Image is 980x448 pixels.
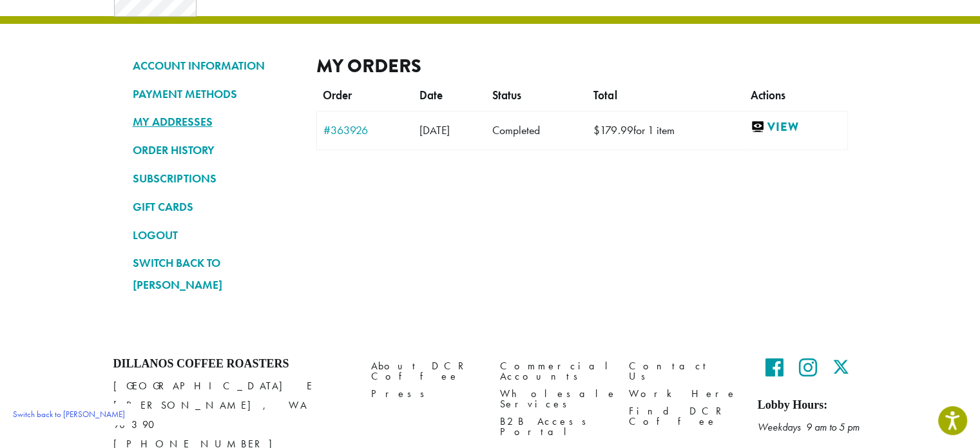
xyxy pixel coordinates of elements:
em: Weekdays 9 am to 5 pm [758,420,860,434]
a: Press [371,385,481,402]
a: PAYMENT METHODS [133,83,297,105]
a: Commercial Accounts [500,357,610,385]
span: Total [593,88,617,102]
td: Completed [486,111,588,150]
span: Order [323,88,352,102]
a: Find DCR Coffee [629,403,738,431]
td: for 1 item [587,111,744,150]
span: $ [593,123,600,137]
span: [DATE] [419,123,450,137]
a: SUBSCRIPTIONS [133,168,297,190]
a: Work Here [629,385,738,402]
a: LOGOUT [133,224,297,246]
span: Date [419,88,443,102]
h4: Dillanos Coffee Roasters [113,357,352,371]
span: 179.99 [593,123,633,137]
h2: My Orders [316,55,848,77]
span: Actions [751,88,785,102]
h5: Lobby Hours: [758,398,867,413]
a: Wholesale Services [500,385,610,413]
nav: Account pages [133,55,297,306]
a: GIFT CARDS [133,196,297,218]
a: B2B Access Portal [500,413,610,441]
a: MY ADDRESSES [133,111,297,133]
a: About DCR Coffee [371,357,481,385]
a: Switch back to [PERSON_NAME] [133,252,297,296]
a: Contact Us [629,357,738,385]
a: ACCOUNT INFORMATION [133,55,297,77]
span: Status [492,88,521,102]
a: ORDER HISTORY [133,139,297,161]
a: Switch back to [PERSON_NAME] [6,404,131,425]
a: View [751,119,841,135]
a: #363926 [323,124,407,136]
